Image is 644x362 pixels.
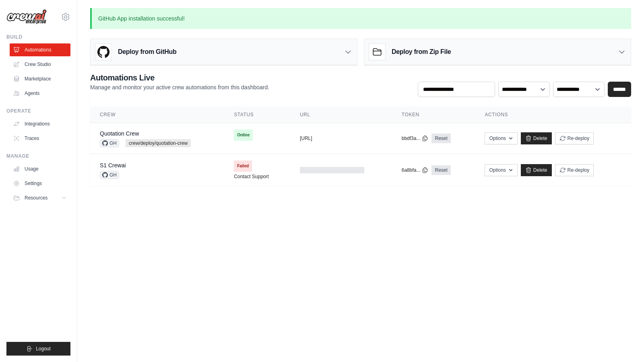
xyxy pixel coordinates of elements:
th: Crew [90,107,224,123]
h3: Deploy from GitHub [118,47,176,57]
span: GH [100,139,119,147]
a: Marketplace [10,72,70,85]
button: bbdf3a... [402,135,429,142]
a: Automations [10,43,70,56]
th: Status [224,107,290,123]
button: 6a8bfa... [402,167,429,173]
a: Contact Support [234,173,269,180]
th: Token [392,107,475,123]
a: Traces [10,132,70,145]
a: Delete [521,164,552,176]
p: GitHub App installation successful! [90,8,631,29]
a: Settings [10,177,70,190]
th: URL [290,107,392,123]
span: Failed [234,160,252,172]
a: Quotation Crew [100,130,139,137]
a: Reset [431,165,450,175]
button: Options [485,164,517,176]
span: Online [234,130,253,141]
span: Logout [36,346,51,352]
h2: Automations Live [90,72,269,83]
p: Manage and monitor your active crew automations from this dashboard. [90,83,269,91]
button: Re-deploy [555,132,594,144]
div: Build [6,34,70,40]
a: Integrations [10,117,70,130]
th: Actions [475,107,631,123]
a: Reset [431,134,450,143]
button: Options [485,132,517,144]
span: Resources [25,195,47,201]
span: GH [100,171,119,179]
button: Re-deploy [555,164,594,176]
a: S1 Crewai [100,162,126,169]
a: Crew Studio [10,58,70,71]
img: GitHub Logo [95,44,111,60]
a: Delete [521,132,552,144]
button: Logout [6,342,70,356]
div: Operate [6,108,70,114]
span: crew/deploy/quotation-crew [126,139,191,147]
img: Logo [6,9,47,25]
div: Manage [6,153,70,159]
a: Usage [10,162,70,175]
h3: Deploy from Zip File [392,47,451,57]
button: Resources [10,191,70,204]
a: Agents [10,87,70,100]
